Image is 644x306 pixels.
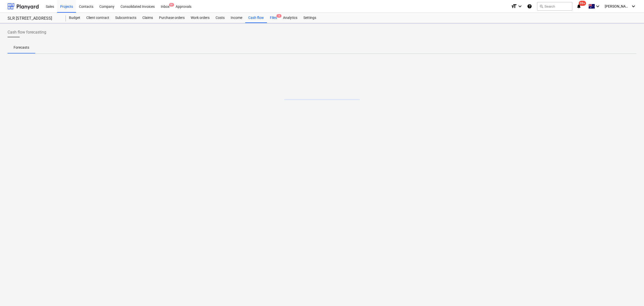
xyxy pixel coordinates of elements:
[156,13,188,23] a: Purchase orders
[14,45,29,50] p: Forecasts
[576,3,581,9] i: notifications
[228,13,245,23] a: Income
[300,13,319,23] a: Settings
[527,3,532,9] i: Knowledge base
[579,1,586,6] span: 99+
[169,3,174,7] span: 9+
[213,13,228,23] a: Costs
[517,3,523,9] i: keyboard_arrow_down
[267,13,280,23] a: Files9
[537,2,572,11] button: Search
[188,13,213,23] a: Work orders
[83,13,112,23] a: Client contract
[595,3,601,9] i: keyboard_arrow_down
[280,13,300,23] a: Analytics
[276,14,281,18] span: 9
[630,3,636,9] i: keyboard_arrow_down
[66,13,83,23] a: Budget
[8,29,46,35] span: Cash flow forecasting
[139,13,156,23] a: Claims
[511,3,517,9] i: format_size
[539,4,543,8] span: search
[8,16,60,21] div: SLR [STREET_ADDRESS]
[112,13,139,23] a: Subcontracts
[245,13,267,23] a: Cash flow
[605,4,630,8] span: [PERSON_NAME]
[267,13,280,23] div: Files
